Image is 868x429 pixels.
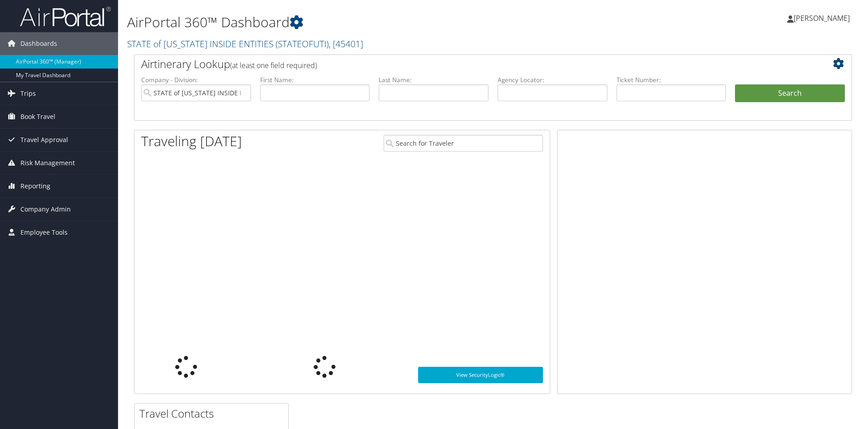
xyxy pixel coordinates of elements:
[20,32,57,55] span: Dashboards
[498,75,607,84] label: Agency Locator:
[141,132,242,151] h1: Traveling [DATE]
[127,13,615,32] h1: AirPortal 360™ Dashboard
[787,5,859,32] a: [PERSON_NAME]
[139,406,288,421] h2: Travel Contacts
[616,75,726,84] label: Ticket Number:
[20,128,68,151] span: Travel Approval
[141,75,251,84] label: Company - Division:
[20,6,111,27] img: airportal-logo.png
[127,38,363,50] a: STATE of [US_STATE] INSIDE ENTITIES
[384,135,543,152] input: Search for Traveler
[735,84,845,103] button: Search
[794,13,850,23] span: [PERSON_NAME]
[20,221,68,244] span: Employee Tools
[20,105,55,128] span: Book Travel
[379,75,488,84] label: Last Name:
[260,75,370,84] label: First Name:
[329,38,363,50] span: , [ 45401 ]
[20,175,50,197] span: Reporting
[20,152,75,174] span: Risk Management
[20,82,36,105] span: Trips
[276,38,329,50] span: ( STATEOFUTI )
[20,198,71,221] span: Company Admin
[418,367,543,383] a: View SecurityLogic®
[230,60,317,70] span: (at least one field required)
[141,56,785,72] h2: Airtinerary Lookup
